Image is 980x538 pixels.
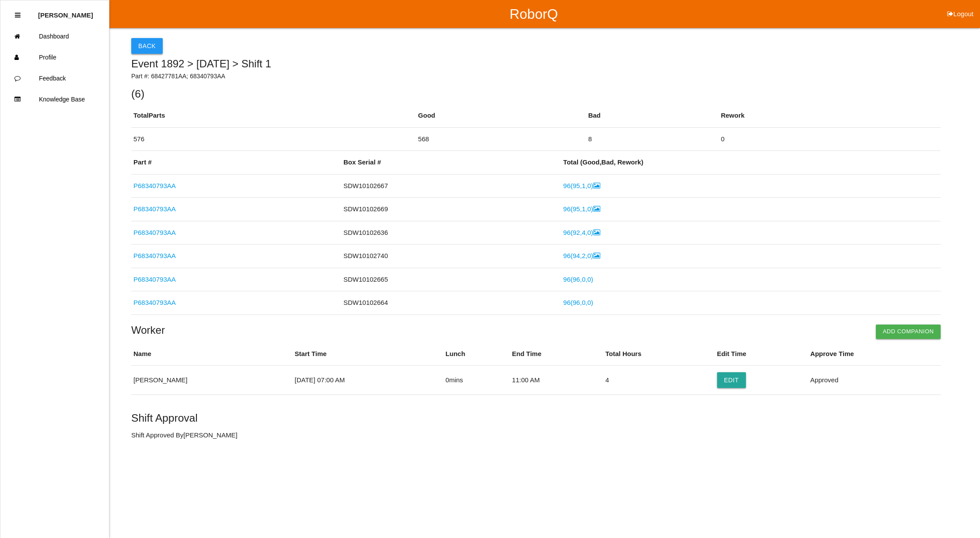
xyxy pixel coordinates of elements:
[15,5,21,26] div: Close
[0,89,109,110] a: Knowledge Base
[131,127,416,151] td: 576
[416,127,586,151] td: 568
[131,58,941,70] h5: Event 1892 > [DATE] > Shift 1
[0,47,109,68] a: Profile
[131,151,341,174] th: Part #
[586,127,718,151] td: 8
[563,229,600,236] a: 96(92,4,0)
[341,198,561,221] td: SDW10102669
[133,182,176,189] a: P68340793AA
[341,268,561,291] td: SDW10102665
[131,38,163,54] button: Back
[563,252,600,259] a: 96(94,2,0)
[133,276,176,283] a: P68340793AA
[131,430,941,440] p: Shift Approved By [PERSON_NAME]
[593,229,600,236] i: Image Inside
[133,252,176,259] a: P68340793AA
[563,205,600,213] a: 96(95,1,0)
[133,299,176,306] a: P68340793AA
[561,151,941,174] th: Total ( Good , Bad , Rework)
[131,366,293,395] td: [PERSON_NAME]
[717,372,746,388] button: Edit
[715,342,808,366] th: Edit Time
[38,5,93,19] p: Diana Harris
[133,229,176,236] a: P68340793AA
[131,88,941,100] h5: ( 6 )
[341,221,561,245] td: SDW10102636
[563,276,593,283] a: 96(96,0,0)
[876,325,941,339] button: Add Companion
[510,342,603,366] th: End Time
[593,252,600,259] i: Image Inside
[808,366,941,395] td: Approved
[808,342,941,366] th: Approve Time
[443,366,510,395] td: 0 mins
[0,68,109,89] a: Feedback
[443,342,510,366] th: Lunch
[510,366,603,395] td: 11:00 AM
[563,299,593,306] a: 96(96,0,0)
[586,104,718,127] th: Bad
[416,104,586,127] th: Good
[131,412,941,424] h5: Shift Approval
[341,174,561,198] td: SDW10102667
[603,366,715,395] td: 4
[341,291,561,315] td: SDW10102664
[0,26,109,47] a: Dashboard
[131,72,941,81] p: Part #: 68427781AA; 68340793AA
[563,182,600,189] a: 96(95,1,0)
[341,151,561,174] th: Box Serial #
[131,104,416,127] th: Total Parts
[593,206,600,212] i: Image Inside
[131,325,941,336] h4: Worker
[719,104,941,127] th: Rework
[341,245,561,268] td: SDW10102740
[133,205,176,213] a: P68340793AA
[293,342,444,366] th: Start Time
[593,182,600,189] i: Image Inside
[131,342,293,366] th: Name
[603,342,715,366] th: Total Hours
[293,366,444,395] td: [DATE] 07:00 AM
[719,127,941,151] td: 0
